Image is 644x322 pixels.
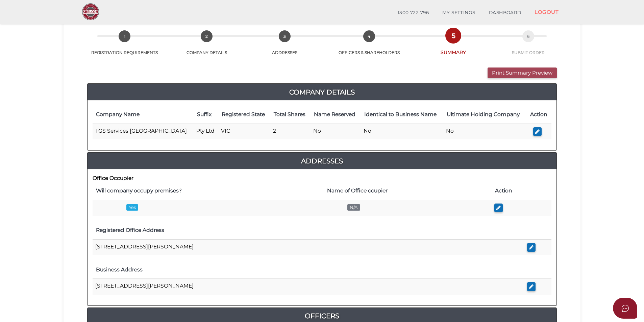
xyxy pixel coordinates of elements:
[447,30,459,42] span: 5
[169,38,245,55] a: 2COMPANY DETAILS
[93,124,194,139] td: TGS Services [GEOGRAPHIC_DATA]
[93,239,524,255] td: [STREET_ADDRESS][PERSON_NAME]
[93,182,324,200] th: Will company occupy premises?
[488,68,557,79] button: Print Summary Preview
[270,124,311,139] td: 2
[482,6,528,20] a: DASHBOARD
[361,124,443,139] td: No
[93,106,194,124] th: Company Name
[88,156,556,166] a: Addresses
[363,30,375,42] span: 4
[526,106,551,124] th: Action
[88,311,556,321] a: Officers
[93,175,133,181] b: Office Occupier
[93,261,524,279] th: Business Address
[194,124,218,139] td: Pty Ltd
[443,106,526,124] th: Ultimate Holding Company
[119,30,130,42] span: 1
[324,38,414,55] a: 4OFFICERS & SHAREHOLDERS
[126,204,138,211] span: Yes
[194,106,218,124] th: Suffix
[218,124,270,139] td: VIC
[245,38,324,55] a: 3ADDRESSES
[218,106,270,124] th: Registered State
[528,5,565,19] a: LOGOUT
[88,87,556,98] a: Company Details
[93,221,524,239] th: Registered Office Address
[347,204,360,211] span: N/A
[361,106,443,124] th: Identical to Business Name
[311,124,361,139] td: No
[93,279,524,295] td: [STREET_ADDRESS][PERSON_NAME]
[324,182,492,200] th: Name of Office ccupier
[414,37,493,56] a: 5SUMMARY
[391,6,436,20] a: 1300 722 796
[443,124,526,139] td: No
[492,182,551,200] th: Action
[311,106,361,124] th: Name Reserved
[80,38,169,55] a: 1REGISTRATION REQUIREMENTS
[201,30,213,42] span: 2
[493,38,564,55] a: 6SUBMIT ORDER
[279,30,291,42] span: 3
[436,6,482,20] a: MY SETTINGS
[613,298,637,319] button: Open asap
[270,106,311,124] th: Total Shares
[522,30,534,42] span: 6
